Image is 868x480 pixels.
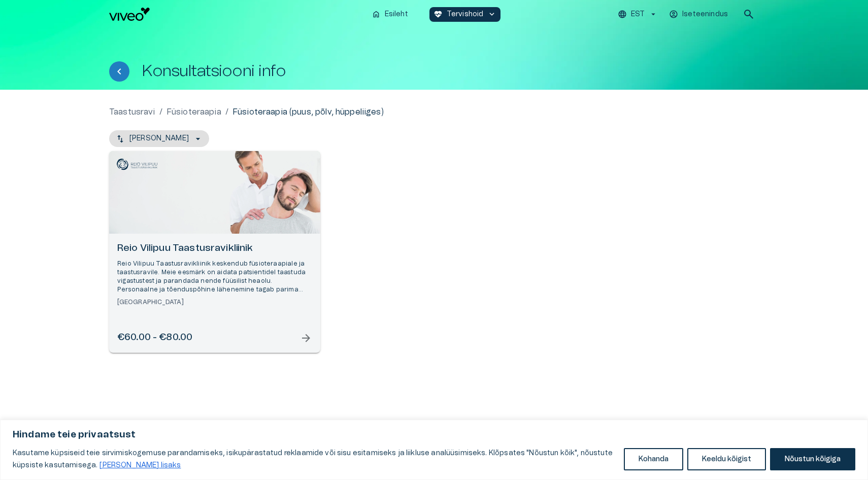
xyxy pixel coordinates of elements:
button: Keeldu kõigist [687,448,766,470]
button: Kohanda [624,448,683,470]
p: Reio Vilipuu Taastusravikliinik keskendub füsioteraapiale ja taastusravile. Meie eesmärk on aidat... [117,260,312,294]
button: open search modal [739,4,759,24]
a: Taastusravi [109,106,155,118]
h6: Reio Vilipuu Taastusravikliinik [117,242,312,255]
button: Iseteenindus [667,7,730,22]
a: Füsioteraapia [166,106,221,118]
p: / [159,106,162,118]
h6: [GEOGRAPHIC_DATA] [117,298,312,307]
p: Hindame teie privaatsust [13,429,855,441]
button: ecg_heartTervishoidkeyboard_arrow_down [429,7,501,22]
span: home [372,10,381,19]
h6: €60.00 - €80.00 [117,331,192,345]
p: / [225,106,228,118]
button: Nõustun kõigiga [770,448,855,470]
p: Füsioteraapia (puus, põlv, hüppeliiges) [232,106,384,118]
a: Loe lisaks [99,461,181,469]
h1: Konsultatsiooni info [142,62,286,80]
p: Esileht [385,9,408,20]
button: [PERSON_NAME] [109,130,209,147]
span: search [743,8,755,20]
p: [PERSON_NAME] [129,133,189,144]
img: Viveo logo [109,8,150,21]
p: Iseteenindus [682,9,728,20]
button: EST [616,7,659,22]
img: Reio Vilipuu Taastusravikliinik logo [117,159,157,170]
span: arrow_forward [300,332,312,344]
span: ecg_heart [433,10,443,19]
span: keyboard_arrow_down [487,10,496,19]
button: Tagasi [109,61,129,82]
p: Tervishoid [447,9,484,20]
a: Open selected supplier available booking dates [109,151,320,353]
p: EST [631,9,645,20]
button: homeEsileht [368,7,413,22]
p: Kasutame küpsiseid teie sirvimiskogemuse parandamiseks, isikupärastatud reklaamide või sisu esita... [13,447,616,471]
a: Navigate to homepage [109,8,363,21]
